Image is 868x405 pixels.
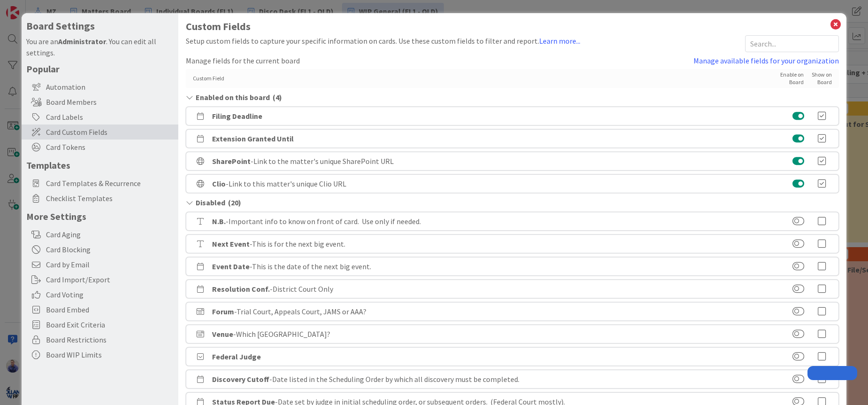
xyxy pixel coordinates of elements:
[46,141,174,153] span: Card Tokens
[212,217,226,226] b: N.B.
[269,374,519,384] span: - Date listed in the Scheduling Order by which all discovery must be completed.
[212,262,250,271] b: Event Date
[22,272,178,287] div: Card Import/Export
[228,197,241,208] span: ( 20 )
[46,178,174,189] span: Card Templates & Recurrence
[212,329,233,339] b: Venue
[46,193,174,204] span: Checklist Templates
[58,37,106,46] b: Administrator
[26,36,174,58] div: You are an . You can edit all settings.
[186,35,580,52] div: Setup custom fields to capture your specific information on cards. Use these custom fields to fil...
[250,239,345,249] span: - This is for the next big event.
[233,329,330,339] span: - Which [GEOGRAPHIC_DATA]?
[26,159,174,171] h5: Templates
[745,35,839,52] input: Search...
[212,374,269,384] b: Discovery Cutoff
[693,55,839,66] a: Manage available fields for your organization
[212,111,262,121] b: Filing Deadline
[26,210,174,222] h5: More Settings
[212,352,261,361] b: Federal Judge
[212,179,226,188] b: Clio
[22,347,178,362] div: Board WIP Limits
[808,71,832,86] div: Show on Board
[212,284,270,294] b: Resolution Conf.
[226,179,346,188] span: - Link to this matter's unique Clio URL
[270,284,333,294] span: - District Court Only
[273,92,282,103] span: ( 4 )
[539,36,580,46] a: Learn more...
[46,289,174,300] span: Card Voting
[212,307,234,316] b: Forum
[250,262,371,271] span: - This is the date of the next big event.
[186,21,839,32] h1: Custom Fields
[46,304,174,315] span: Board Embed
[212,239,250,249] b: Next Event
[46,126,174,138] span: Card Custom Fields
[771,71,804,86] div: Enable on Board
[46,319,174,330] span: Board Exit Criteria
[22,227,178,242] div: Card Aging
[234,307,366,316] span: - Trial Court, Appeals Court, JAMS or AAA?
[26,20,174,32] h4: Board Settings
[46,334,174,345] span: Board Restrictions
[26,63,174,75] h5: Popular
[196,197,225,208] span: Disabled
[186,55,693,66] div: Manage fields for the current board
[22,242,178,257] div: Card Blocking
[193,75,766,82] div: Custom Field
[196,92,270,103] span: Enabled on this board
[212,134,294,143] b: Extension Granted Until
[22,109,178,125] div: Card Labels
[46,259,174,270] span: Card by Email
[226,217,421,226] span: - Important info to know on front of card. Use only if needed.
[212,156,251,166] b: SharePoint
[251,156,394,166] span: - Link to the matter's unique SharePoint URL
[22,79,178,94] div: Automation
[22,94,178,109] div: Board Members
